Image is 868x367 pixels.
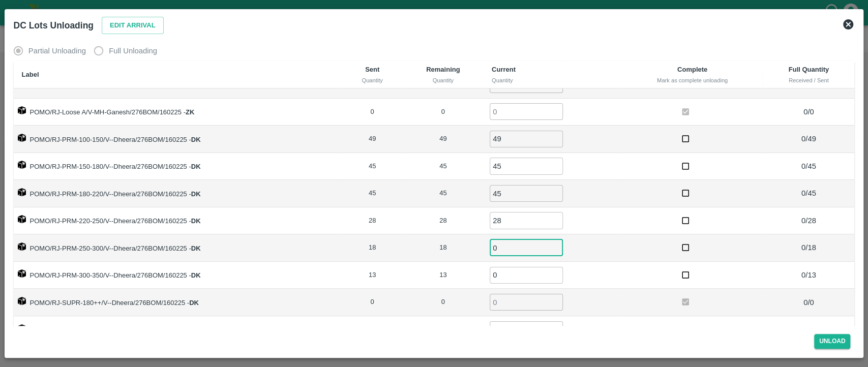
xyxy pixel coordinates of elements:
[18,188,26,196] img: box
[767,188,850,199] p: 0 / 45
[492,66,516,73] b: Current
[403,153,484,180] td: 45
[350,76,395,85] div: Quantity
[191,163,201,170] strong: DK
[342,126,403,153] td: 49
[189,299,199,307] strong: DK
[490,212,563,229] input: 0
[191,271,201,279] strong: DK
[342,153,403,180] td: 45
[186,108,194,116] strong: ZK
[677,66,707,73] b: Complete
[342,99,403,126] td: 0
[342,289,403,316] td: 0
[767,133,850,144] p: 0 / 49
[771,76,846,85] div: Received / Sent
[342,207,403,235] td: 28
[14,153,342,180] td: POMO/RJ-PRM-150-180/V--Dheera/276BOM/160225 -
[14,316,342,344] td: POMO/RJ-Loose A/V--Dheera/276BOM/160225 -
[18,106,26,114] img: box
[490,294,563,311] input: 0
[411,76,475,85] div: Quantity
[102,17,164,35] button: Edit Arrival
[490,103,563,120] input: 0
[14,234,342,262] td: POMO/RJ-PRM-250-300/V--Dheera/276BOM/160225 -
[767,161,850,172] p: 0 / 45
[18,242,26,251] img: box
[365,66,379,73] b: Sent
[18,215,26,223] img: box
[630,76,755,85] div: Mark as complete unloading
[22,71,39,78] b: Label
[767,106,850,117] p: 0 / 0
[14,180,342,207] td: POMO/RJ-PRM-180-220/V--Dheera/276BOM/160225 -
[767,215,850,226] p: 0 / 28
[814,334,851,349] button: Unload
[191,217,201,225] strong: DK
[14,207,342,235] td: POMO/RJ-PRM-220-250/V--Dheera/276BOM/160225 -
[14,126,342,153] td: POMO/RJ-PRM-100-150/V--Dheera/276BOM/160225 -
[490,321,563,338] input: 0
[490,131,563,147] input: 0
[14,262,342,289] td: POMO/RJ-PRM-300-350/V--Dheera/276BOM/160225 -
[403,126,484,153] td: 49
[342,234,403,262] td: 18
[767,242,850,253] p: 0 / 18
[403,316,484,344] td: 0
[342,180,403,207] td: 45
[788,66,828,73] b: Full Quantity
[403,262,484,289] td: 13
[342,316,403,344] td: 0
[28,45,86,56] span: Partial Unloading
[18,134,26,142] img: box
[18,297,26,305] img: box
[191,244,201,252] strong: DK
[18,324,26,332] img: box
[403,180,484,207] td: 45
[403,99,484,126] td: 0
[342,262,403,289] td: 13
[403,234,484,262] td: 18
[490,158,563,174] input: 0
[14,20,94,30] b: DC Lots Unloading
[490,239,563,256] input: 0
[767,324,850,335] p: 0 / 0
[403,207,484,235] td: 28
[767,297,850,308] p: 0 / 0
[191,136,201,143] strong: DK
[18,161,26,169] img: box
[18,269,26,278] img: box
[191,190,201,198] strong: DK
[426,66,460,73] b: Remaining
[490,185,563,202] input: 0
[767,269,850,281] p: 0 / 13
[14,289,342,316] td: POMO/RJ-SUPR-180++/V--Dheera/276BOM/160225 -
[492,76,614,85] div: Quantity
[14,99,342,126] td: POMO/RJ-Loose A/V-MH-Ganesh/276BOM/160225 -
[403,289,484,316] td: 0
[109,45,157,56] span: Full Unloading
[490,267,563,284] input: 0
